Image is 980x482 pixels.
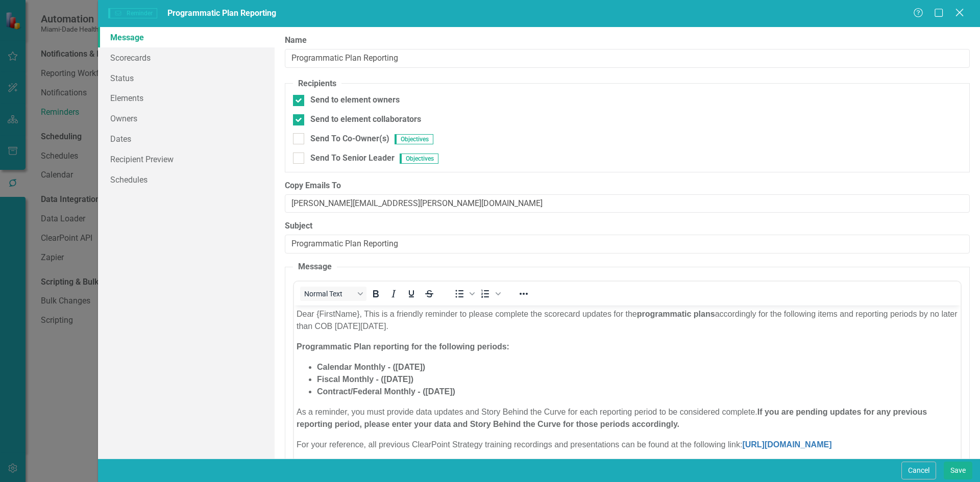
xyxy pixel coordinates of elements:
[3,174,664,198] p: If you have any questions or concerns about completing your reporting in Clearpoint for the , ple...
[310,134,389,143] span: Send To Co-Owner(s)
[293,261,337,273] legend: Message
[451,287,476,301] div: Bullet list
[400,154,438,164] span: Objectives
[300,287,366,301] button: Block Normal Text
[98,47,275,68] a: Scorecards
[108,8,157,18] span: Reminder
[477,287,502,301] div: Numbered list
[285,235,970,253] input: Reminder Subject Line
[310,114,421,125] div: Send to element collaborators
[293,78,341,90] legend: Recipients
[367,287,384,301] button: Bold
[310,94,400,106] div: Send to element owners
[98,129,275,149] a: Dates
[385,287,402,301] button: Italic
[285,194,970,213] input: CC Email Address
[98,108,275,129] a: Owners
[421,287,438,301] button: Strikethrough
[331,175,410,184] strong: Programmatic Plans
[304,290,354,298] span: Normal Text
[98,88,275,108] a: Elements
[285,220,970,232] label: Subject
[98,169,275,190] a: Schedules
[285,49,970,68] input: Reminder Name
[98,149,275,169] a: Recipient Preview
[167,8,276,18] span: Programmatic Plan Reporting
[310,153,395,163] span: Send To Senior Leader
[944,462,972,479] button: Save
[98,68,275,88] a: Status
[395,134,433,144] span: Objectives
[98,27,275,47] a: Message
[285,180,970,192] label: Copy Emails To
[515,287,532,301] button: Reveal or hide additional toolbar items
[285,35,970,46] label: Name
[901,462,936,479] button: Cancel
[403,287,420,301] button: Underline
